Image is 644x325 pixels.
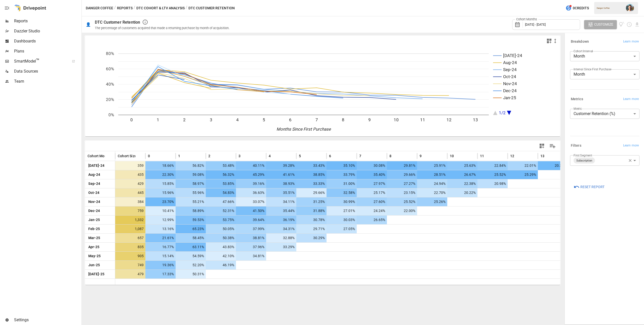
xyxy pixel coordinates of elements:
button: Sort [515,152,522,159]
span: Customize [594,21,613,28]
span: 29.66% [299,188,326,197]
span: 52.31% [208,206,235,215]
div: 👤 [86,22,91,27]
span: Sep-24 [88,179,112,188]
span: 11 [480,153,484,158]
div: / [186,5,187,11]
text: 6 [289,117,292,122]
span: 657 [118,234,144,242]
button: Sort [545,152,552,159]
text: 0 [130,117,133,122]
span: 35.10% [329,161,356,170]
span: 359 [118,161,144,170]
button: Download report [634,22,640,27]
span: 42.10% [208,252,235,260]
span: Nov-24 [88,197,112,206]
button: Schedule report [626,22,632,27]
button: Sort [181,152,188,159]
span: 53.85% [208,179,235,188]
span: 39.28% [269,161,295,170]
span: 38.93% [269,179,295,188]
span: Learn more [623,97,639,102]
label: Cohort Months [515,17,538,22]
text: Sep-24 [503,67,517,72]
span: 65.23% [178,225,205,233]
span: 40.11% [238,161,265,170]
span: 12.99% [148,215,175,224]
span: 34.31% [269,225,295,233]
span: 19.36% [148,261,175,269]
div: Customer Retention (%) [570,109,639,119]
span: Subscription [574,158,594,164]
span: 45.29% [238,170,265,179]
span: [DATE]-25 [88,270,112,279]
span: 13 [540,153,544,158]
span: 15.85% [148,179,175,188]
text: 3 [210,117,212,122]
span: 759 [118,206,144,215]
span: Dec-24 [88,206,112,215]
span: 41.61% [269,170,295,179]
span: 33.43% [299,161,326,170]
span: 34.81% [238,252,265,260]
span: 26.65% [359,215,386,224]
span: 27.27% [389,179,416,188]
button: Manage Columns [547,140,558,152]
span: 24.24% [359,206,386,215]
label: Interval Since First Purchase [574,67,611,71]
h6: Breakdown [571,39,589,44]
button: Sort [150,152,157,159]
span: 32.58% [329,188,356,197]
div: Danger Coffee [597,7,623,9]
span: 479 [118,270,144,279]
span: 55.21% [178,197,205,206]
span: Aug-24 [88,170,112,179]
span: 22.01% [510,161,537,170]
text: Jan-25 [503,95,516,100]
span: 39.16% [238,179,265,188]
span: 2 [208,153,210,158]
span: Cohort Size [118,153,137,158]
span: 5 [299,153,301,158]
span: 34.11% [269,197,295,206]
span: 53.48% [208,161,235,170]
button: Sort [241,152,248,159]
div: Month [570,69,639,79]
span: 749 [118,261,144,269]
span: Jun-25 [88,261,112,269]
text: 0% [108,112,114,117]
span: 52.20% [178,261,205,269]
span: 10.41% [148,206,175,215]
text: Oct-24 [503,74,516,79]
span: 56.32% [208,170,235,179]
span: 1,332 [118,215,144,224]
button: Sort [211,152,218,159]
text: 1 [157,117,159,122]
h6: Metrics [571,96,583,102]
span: 384 [118,197,144,206]
span: 33.29% [269,243,295,251]
span: 18.66% [148,161,175,170]
span: 47.66% [208,197,235,206]
span: Apr-25 [88,243,112,251]
div: DTC Customer Retention [95,20,140,25]
span: 17.33% [148,270,175,279]
span: Settings [14,317,80,323]
span: 26.67% [450,170,476,179]
span: 25.52% [389,197,416,206]
span: 29.66% [389,170,416,179]
span: 54.83% [208,188,235,197]
span: 25.63% [450,161,476,170]
span: 435 [118,170,144,179]
span: 32.88% [269,234,295,242]
span: 33.07% [238,197,265,206]
span: 56.82% [178,161,205,170]
div: / [134,5,135,11]
span: 3 [238,153,240,158]
span: 20.22% [450,188,476,197]
span: 31.00% [329,179,356,188]
span: 37.99% [238,225,265,233]
span: Jan-25 [88,215,112,224]
span: 1,087 [118,225,144,233]
span: [DATE]-24 [88,161,112,170]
